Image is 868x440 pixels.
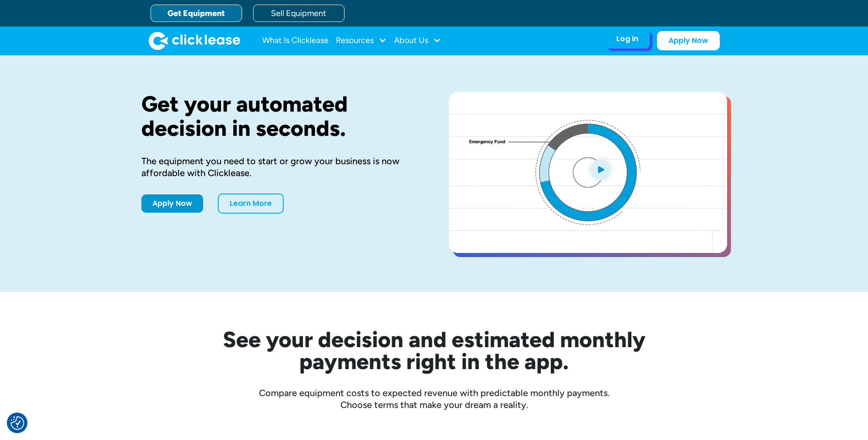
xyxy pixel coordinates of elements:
[588,156,613,182] img: Blue play button logo on a light blue circular background
[11,416,24,430] img: Revisit consent button
[262,32,329,50] a: What Is Clicklease
[151,5,242,22] a: Get Equipment
[141,194,203,213] a: Apply Now
[253,5,345,22] a: Sell Equipment
[449,92,727,253] a: open lightbox
[141,155,420,179] div: The equipment you need to start or grow your business is now affordable with Clicklease.
[149,32,240,50] a: home
[657,31,720,50] a: Apply Now
[616,34,638,43] div: Log In
[336,32,387,50] div: Resources
[11,416,24,430] button: Consent Preferences
[141,92,420,140] h1: Get your automated decision in seconds.
[178,328,690,372] h2: See your decision and estimated monthly payments right in the app.
[218,193,284,214] a: Learn More
[149,32,240,50] img: Clicklease logo
[141,387,727,411] div: Compare equipment costs to expected revenue with predictable monthly payments. Choose terms that ...
[394,32,441,50] div: About Us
